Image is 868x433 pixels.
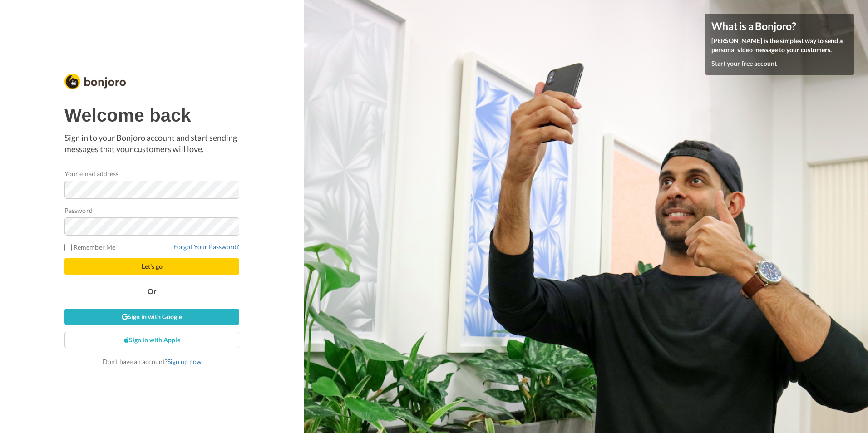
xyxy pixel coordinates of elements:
[146,288,158,295] span: Or
[64,206,93,215] label: Password
[64,309,239,325] a: Sign in with Google
[142,262,163,270] span: Let's go
[64,169,118,178] label: Your email address
[711,36,848,54] p: [PERSON_NAME] is the simplest way to send a personal video message to your customers.
[64,258,239,275] button: Let's go
[64,244,72,251] input: Remember Me
[103,358,202,365] span: Don’t have an account?
[64,332,239,348] a: Sign in with Apple
[64,105,239,125] h1: Welcome back
[168,358,202,365] a: Sign up now
[64,132,239,155] p: Sign in to your Bonjoro account and start sending messages that your customers will love.
[711,20,848,32] h4: What is a Bonjoro?
[711,59,777,67] a: Start your free account
[64,242,115,252] label: Remember Me
[173,243,239,251] a: Forgot Your Password?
